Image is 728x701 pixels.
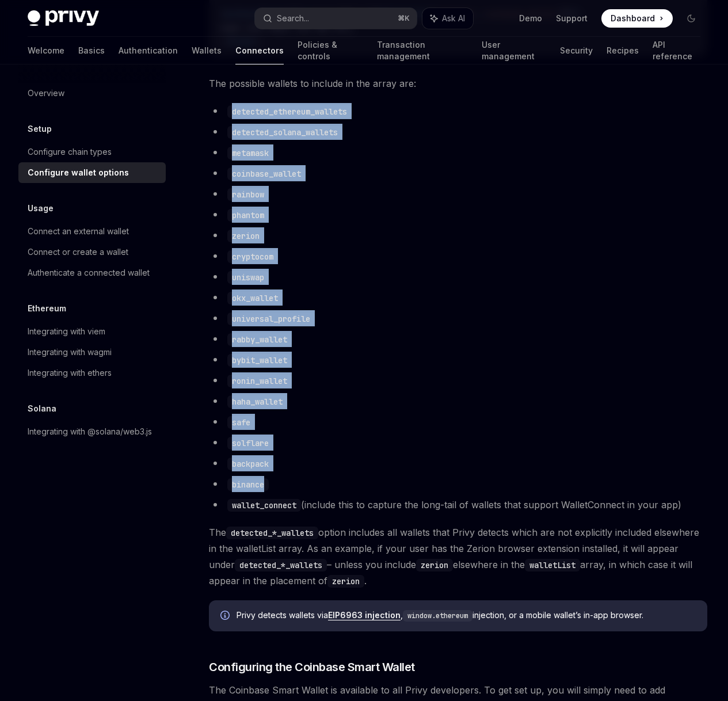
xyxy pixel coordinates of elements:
h5: Setup [28,122,52,136]
div: Configure chain types [28,145,112,159]
a: Security [560,37,593,64]
code: ronin_wallet [227,375,292,387]
a: Integrating with viem [18,321,166,342]
code: zerion [227,230,264,242]
a: EIP6963 injection [328,610,401,620]
div: Search... [277,12,309,25]
span: ⌘ K [398,14,410,23]
span: The option includes all wallets that Privy detects which are not explicitly included elsewhere in... [209,524,707,589]
code: bybit_wallet [227,354,292,367]
div: Overview [28,86,64,100]
div: Integrating with @solana/web3.js [28,425,152,439]
span: Ask AI [442,13,465,24]
a: Support [556,13,588,24]
code: walletList [525,559,580,572]
span: The possible wallets to include in the array are: [209,75,707,92]
a: Welcome [28,37,64,64]
code: uniswap [227,271,269,284]
code: wallet_connect [227,499,301,512]
code: okx_wallet [227,292,283,304]
code: detected_*_wallets [226,527,318,539]
svg: Info [220,611,232,622]
a: Connectors [235,37,284,64]
a: Overview [18,83,166,104]
button: Search...⌘K [255,8,417,29]
code: detected_*_wallets [235,559,327,572]
button: Toggle dark mode [682,9,700,28]
code: zerion [416,559,453,572]
a: Integrating with wagmi [18,342,166,363]
h5: Ethereum [28,302,66,315]
code: zerion [327,575,364,588]
a: Basics [78,37,105,64]
img: dark logo [28,10,99,26]
li: (include this to capture the long-tail of wallets that support WalletConnect in your app) [209,497,707,513]
div: Integrating with ethers [28,366,112,380]
a: Integrating with @solana/web3.js [18,421,166,442]
div: Integrating with viem [28,325,105,338]
code: metamask [227,147,273,159]
a: Authenticate a connected wallet [18,262,166,283]
div: Connect an external wallet [28,224,129,238]
code: rabby_wallet [227,333,292,346]
a: Wallets [192,37,222,64]
code: detected_solana_wallets [227,126,342,139]
span: Configuring the Coinbase Smart Wallet [209,659,415,675]
a: Authentication [119,37,178,64]
code: solflare [227,437,273,449]
a: Configure wallet options [18,162,166,183]
a: Transaction management [377,37,468,64]
h5: Usage [28,201,54,215]
a: Demo [519,13,542,24]
a: Connect an external wallet [18,221,166,242]
div: Connect or create a wallet [28,245,128,259]
a: API reference [653,37,700,64]
span: Dashboard [611,13,655,24]
div: Configure wallet options [28,166,129,180]
a: Connect or create a wallet [18,242,166,262]
div: Authenticate a connected wallet [28,266,150,280]
code: universal_profile [227,313,315,325]
code: phantom [227,209,269,222]
a: Dashboard [601,9,673,28]
code: window.ethereum [403,610,472,622]
code: detected_ethereum_wallets [227,105,352,118]
a: Recipes [607,37,639,64]
span: Privy detects wallets via , injection, or a mobile wallet’s in-app browser. [237,609,696,622]
a: User management [482,37,546,64]
a: Integrating with ethers [18,363,166,383]
code: safe [227,416,255,429]
code: rainbow [227,188,269,201]
div: Integrating with wagmi [28,345,112,359]
code: cryptocom [227,250,278,263]
code: backpack [227,458,273,470]
code: binance [227,478,269,491]
code: coinbase_wallet [227,167,306,180]
code: haha_wallet [227,395,287,408]
h5: Solana [28,402,56,416]
a: Policies & controls [298,37,363,64]
button: Ask AI [422,8,473,29]
a: Configure chain types [18,142,166,162]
